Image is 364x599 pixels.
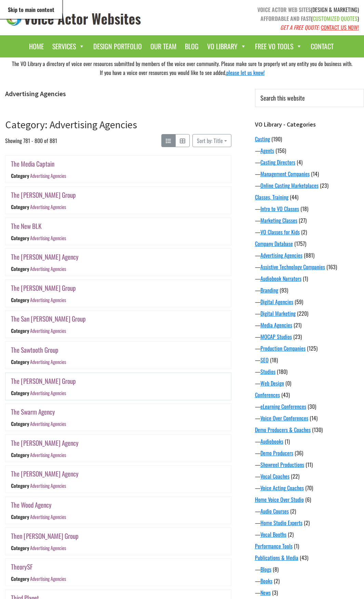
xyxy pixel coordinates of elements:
[308,402,316,411] span: (30)
[260,402,306,411] a: eLearning Conferences
[311,170,319,178] span: (14)
[260,484,304,492] a: Voice Acting Coaches
[305,495,311,504] span: (6)
[273,565,279,573] span: (8)
[299,216,307,224] span: (27)
[303,274,308,283] span: (1)
[272,588,278,597] span: (3)
[260,449,293,457] a: Demo Producers
[26,39,47,54] a: Home
[300,205,308,213] span: (18)
[312,426,323,434] span: (130)
[11,252,79,262] a: The [PERSON_NAME] Agency
[11,234,29,242] div: Category
[290,507,296,515] span: (2)
[274,577,280,585] span: (2)
[11,358,29,365] div: Category
[11,296,29,303] div: Category
[90,39,145,54] a: Design Portfolio
[294,239,306,248] span: (1757)
[11,562,33,572] a: TheorySF
[260,519,302,527] a: Home Studio Experts
[30,172,66,180] a: Advertising Agencies
[30,575,66,583] a: Advertising Agencies
[30,451,66,458] a: Advertising Agencies
[11,327,29,335] div: Category
[310,414,318,422] span: (14)
[260,414,308,422] a: Voice Over Conferences
[260,437,283,445] a: Audiobooks
[255,135,270,143] a: Casting
[11,221,42,231] a: The New BLK
[11,376,76,386] a: The [PERSON_NAME] Group
[255,554,298,562] a: Publications & Media
[260,298,293,306] a: Digital Agencies
[260,588,271,597] a: News
[280,23,320,31] em: GET A FREE QUOTE:
[30,203,66,210] a: Advertising Agencies
[306,460,313,469] span: (11)
[11,389,29,396] div: Category
[11,159,54,169] a: The Media Captain
[5,118,137,131] a: Category: Advertising Agencies
[11,283,76,293] a: The [PERSON_NAME] Group
[11,407,55,417] a: The Swarm Agency
[260,333,292,341] a: MOCAP Studios
[252,39,306,54] a: Free VO Tools
[270,356,278,364] span: (18)
[30,544,66,551] a: Advertising Agencies
[11,575,29,583] div: Category
[5,90,231,98] h1: Advertising Agencies
[285,379,291,387] span: (0)
[320,181,328,190] span: (23)
[260,460,304,469] a: Showreel Productions
[321,23,359,31] a: CONTACT US NOW!
[30,482,66,490] a: Advertising Agencies
[297,158,302,166] span: (4)
[187,5,359,32] p: (DESIGN & MARKETING) ( )
[11,345,58,355] a: The Sawtooth Group
[307,344,318,352] span: (125)
[11,203,29,210] div: Category
[260,286,278,294] a: Branding
[30,327,66,335] a: Advertising Agencies
[204,39,250,54] a: VO Library
[11,190,76,200] a: The [PERSON_NAME] Group
[275,146,286,155] span: (156)
[260,321,292,329] a: Media Agencies
[260,14,311,23] strong: AFFORDABLE AND FAST
[255,239,293,248] a: Company Database
[260,379,284,387] a: Web Design
[260,577,272,585] a: Books
[260,170,310,178] a: Management Companies
[295,298,303,306] span: (59)
[5,10,143,28] img: voice_actor_websites_logo
[11,451,29,458] div: Category
[30,513,66,520] a: Advertising Agencies
[30,296,66,303] a: Advertising Agencies
[49,39,88,54] a: Services
[11,265,29,272] div: Category
[11,314,86,324] a: The San [PERSON_NAME] Group
[288,530,294,538] span: (2)
[11,513,29,520] div: Category
[304,519,310,527] span: (2)
[290,193,298,201] span: (44)
[260,228,300,236] a: VO Classes for Kids
[260,565,271,573] a: Blogs
[181,39,202,54] a: Blog
[260,309,296,317] a: Digital Marketing
[260,507,289,515] a: Audio Courses
[192,134,231,147] button: Sort by: Title
[281,391,290,399] span: (43)
[277,367,287,376] span: (180)
[30,358,66,365] a: Advertising Agencies
[293,333,302,341] span: (23)
[260,530,286,538] a: Vocal Booths
[260,367,275,376] a: Studios
[11,420,29,427] div: Category
[257,5,311,14] strong: VOICE ACTOR WEB SITES
[260,205,299,213] a: Intro to VO Classes
[295,449,303,457] span: (36)
[226,68,265,77] a: please let us know!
